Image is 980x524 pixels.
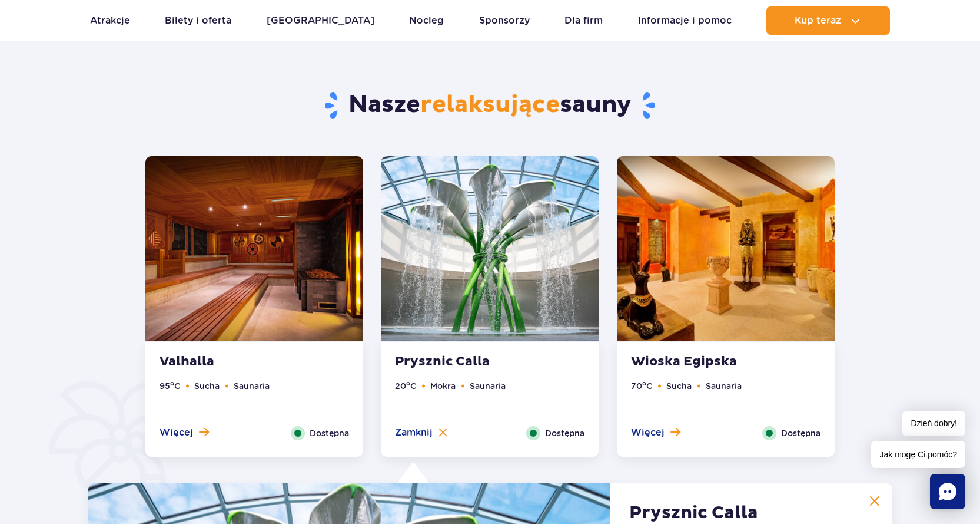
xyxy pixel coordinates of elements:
[145,156,363,341] img: Valhalla
[381,156,599,341] img: Prysznic Calla
[160,354,302,370] strong: Valhalla
[564,6,603,35] a: Dla firm
[170,380,174,387] sup: o
[395,426,433,439] span: Zamknij
[781,427,820,440] span: Dostępna
[267,6,374,35] a: [GEOGRAPHIC_DATA]
[642,380,646,387] sup: o
[406,380,410,387] sup: o
[902,411,965,436] span: Dzień dobry!
[545,427,584,440] span: Dostępna
[631,426,665,439] span: Więcej
[409,6,444,35] a: Nocleg
[234,380,270,393] li: Saunaria
[871,441,965,468] span: Jak mogę Ci pomóc?
[395,354,537,370] strong: Prysznic Calla
[310,427,349,440] span: Dostępna
[160,426,193,439] span: Więcej
[631,426,680,439] button: Więcej
[766,6,890,35] button: Kup teraz
[470,380,506,393] li: Saunaria
[194,380,220,393] li: Sucha
[145,90,835,121] h2: Nasze sauny
[638,6,732,35] a: Informacje i pomoc
[617,156,835,341] img: Wioska Egipska
[165,6,231,35] a: Bilety i oferta
[160,426,209,439] button: Więcej
[160,380,180,393] li: 95 C
[395,380,416,393] li: 20 C
[795,15,841,26] span: Kup teraz
[666,380,692,393] li: Sucha
[90,6,130,35] a: Atrakcje
[631,380,652,393] li: 70 C
[479,6,530,35] a: Sponsorzy
[395,426,447,439] button: Zamknij
[420,90,560,120] span: relaksujące
[706,380,742,393] li: Saunaria
[629,502,758,523] strong: Prysznic Calla
[930,474,965,509] div: Chat
[430,380,456,393] li: Mokra
[631,354,773,370] strong: Wioska Egipska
